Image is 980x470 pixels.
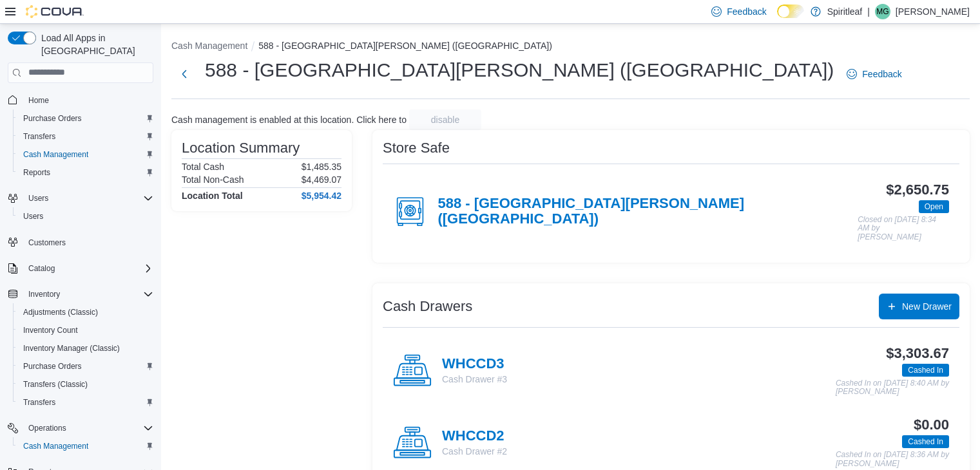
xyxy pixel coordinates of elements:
[442,445,507,458] p: Cash Drawer #2
[431,113,459,126] span: disable
[827,4,862,19] p: Spiritleaf
[3,233,159,252] button: Customers
[836,379,949,397] p: Cashed In on [DATE] 8:40 AM by [PERSON_NAME]
[409,109,481,130] button: disable
[205,57,834,83] h1: 588 - [GEOGRAPHIC_DATA][PERSON_NAME] ([GEOGRAPHIC_DATA])
[18,147,93,162] a: Cash Management
[171,115,407,125] p: Cash management is enabled at this location. Click here to
[914,417,949,433] h3: $0.00
[13,146,159,164] button: Cash Management
[13,437,159,455] button: Cash Management
[18,377,153,392] span: Transfers (Classic)
[18,165,153,180] span: Reports
[18,129,61,144] a: Transfers
[18,438,93,454] a: Cash Management
[23,420,153,436] span: Operations
[867,4,870,19] p: |
[302,162,341,172] p: $1,485.35
[182,140,300,156] h3: Location Summary
[3,285,159,303] button: Inventory
[3,189,159,207] button: Users
[886,182,949,198] h3: $2,650.75
[23,93,54,108] a: Home
[383,299,472,314] h3: Cash Drawers
[902,364,949,377] span: Cashed In
[876,4,889,19] span: MG
[28,238,66,248] span: Customers
[13,357,159,375] button: Purchase Orders
[23,261,153,276] span: Catalog
[18,111,87,126] a: Purchase Orders
[442,356,507,373] h4: WHCCD3
[896,4,970,19] p: [PERSON_NAME]
[171,41,247,51] button: Cash Management
[3,259,159,277] button: Catalog
[18,395,61,410] a: Transfers
[23,325,78,335] span: Inventory Count
[23,307,98,317] span: Adjustments (Classic)
[841,61,907,87] a: Feedback
[23,131,55,142] span: Transfers
[902,435,949,448] span: Cashed In
[23,441,88,451] span: Cash Management
[23,113,82,124] span: Purchase Orders
[302,174,341,185] p: $4,469.07
[886,346,949,361] h3: $3,303.67
[171,61,197,87] button: Next
[908,436,943,447] span: Cashed In
[18,165,55,180] a: Reports
[919,200,949,213] span: Open
[908,364,943,376] span: Cashed In
[18,341,125,356] a: Inventory Manager (Classic)
[442,373,507,386] p: Cash Drawer #3
[23,343,120,353] span: Inventory Manager (Classic)
[23,234,153,250] span: Customers
[858,216,949,242] p: Closed on [DATE] 8:34 AM by [PERSON_NAME]
[18,377,93,392] a: Transfers (Classic)
[18,111,153,126] span: Purchase Orders
[26,5,84,18] img: Cova
[23,287,65,302] button: Inventory
[879,294,959,319] button: New Drawer
[18,147,153,162] span: Cash Management
[28,289,60,299] span: Inventory
[18,438,153,454] span: Cash Management
[437,196,858,228] h4: 588 - [GEOGRAPHIC_DATA][PERSON_NAME] ([GEOGRAPHIC_DATA])
[28,95,49,106] span: Home
[18,323,153,338] span: Inventory Count
[23,361,82,371] span: Purchase Orders
[36,32,153,57] span: Load All Apps in [GEOGRAPHIC_DATA]
[28,193,48,203] span: Users
[777,18,778,19] span: Dark Mode
[18,305,153,320] span: Adjustments (Classic)
[18,209,48,224] a: Users
[3,419,159,437] button: Operations
[23,92,153,108] span: Home
[13,375,159,393] button: Transfers (Classic)
[902,300,952,313] span: New Drawer
[18,395,153,410] span: Transfers
[862,68,901,80] span: Feedback
[23,211,43,221] span: Users
[13,127,159,146] button: Transfers
[442,428,507,445] h4: WHCCD2
[23,167,50,178] span: Reports
[23,191,53,206] button: Users
[23,420,72,436] button: Operations
[13,109,159,127] button: Purchase Orders
[23,379,88,390] span: Transfers (Classic)
[13,207,159,225] button: Users
[13,393,159,411] button: Transfers
[3,91,159,109] button: Home
[18,359,153,374] span: Purchase Orders
[258,41,552,51] button: 588 - [GEOGRAPHIC_DATA][PERSON_NAME] ([GEOGRAPHIC_DATA])
[13,321,159,339] button: Inventory Count
[182,191,243,201] h4: Location Total
[182,162,224,172] h6: Total Cash
[18,323,83,338] a: Inventory Count
[13,339,159,357] button: Inventory Manager (Classic)
[875,4,890,19] div: Michelle G
[18,305,103,320] a: Adjustments (Classic)
[23,191,153,206] span: Users
[925,201,943,212] span: Open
